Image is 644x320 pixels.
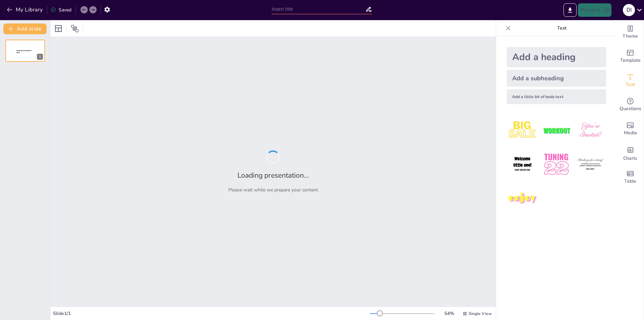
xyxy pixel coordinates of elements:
p: Please wait while we prepare your content [228,187,318,193]
button: Add slide [3,24,47,34]
div: Add a heading [507,47,606,67]
span: Charts [623,155,637,162]
button: D I [623,3,635,17]
img: 4.jpeg [507,149,538,180]
span: Media [624,129,637,137]
img: 7.jpeg [507,183,538,214]
div: Add a little bit of body text [507,89,606,104]
div: Add text boxes [617,68,644,93]
span: Theme [623,33,638,40]
div: Add charts and graphs [617,141,644,165]
button: Present [578,3,611,17]
div: 1 [5,40,45,62]
div: Slide 1 / 1 [53,310,370,317]
button: Export to PowerPoint [563,3,577,17]
div: Get real-time input from your audience [617,93,644,117]
img: 2.jpeg [541,115,572,146]
img: 5.jpeg [541,149,572,180]
div: Saved [51,7,71,13]
input: Insert title [272,4,365,14]
h2: Loading presentation... [237,171,309,180]
div: Layout [53,23,64,34]
img: 3.jpeg [575,115,606,146]
div: Add images, graphics, shapes or video [617,117,644,141]
div: 54 % [441,310,457,317]
span: Single View [469,311,492,316]
span: Sendsteps presentation editor [16,50,32,53]
span: Table [624,178,636,185]
div: Change the overall theme [617,20,644,44]
span: Template [620,57,641,64]
span: Text [626,81,635,88]
div: Add a table [617,165,644,189]
div: Add a subheading [507,70,606,87]
div: 1 [37,54,43,60]
button: My Library [5,4,46,15]
div: D I [623,4,635,16]
span: Position [71,25,79,33]
img: 1.jpeg [507,115,538,146]
span: Questions [620,105,641,112]
img: 6.jpeg [575,149,606,180]
div: Add ready made slides [617,44,644,68]
p: Text [514,20,610,36]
